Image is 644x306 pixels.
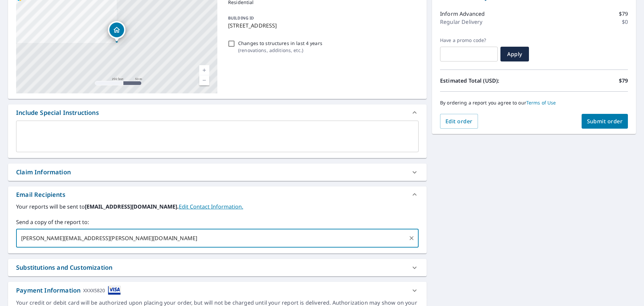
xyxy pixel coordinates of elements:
[440,114,478,129] button: Edit order
[16,168,71,177] div: Claim Information
[407,233,416,243] button: Clear
[445,118,473,125] span: Edit order
[619,77,628,85] p: $79
[179,203,243,210] a: EditContactInfo
[8,259,427,276] div: Substitutions and Customization
[8,164,427,181] div: Claim Information
[16,190,65,199] div: Email Recipients
[8,186,427,203] div: Email Recipients
[8,282,427,299] div: Payment InformationXXXX5820cardImage
[440,77,534,85] p: Estimated Total (USD):
[238,40,322,47] p: Changes to structures in last 4 years
[500,47,529,61] button: Apply
[108,286,121,295] img: cardImage
[16,108,99,117] div: Include Special Instructions
[440,37,498,43] label: Have a promo code?
[199,65,209,75] a: Current Level 17, Zoom In
[440,18,482,26] p: Regular Delivery
[108,21,125,42] div: Dropped pin, building 1, Residential property, 11542 W Lake Dr Littleton, CO 80127
[228,15,254,21] p: BUILDING ID
[228,21,416,30] p: [STREET_ADDRESS]
[16,263,112,272] div: Substitutions and Customization
[440,10,485,18] p: Inform Advanced
[238,47,322,54] p: ( renovations, additions, etc. )
[622,18,628,26] p: $0
[16,286,121,295] div: Payment Information
[619,10,628,18] p: $79
[582,114,628,129] button: Submit order
[83,286,105,295] div: XXXX5820
[16,218,419,226] label: Send a copy of the report to:
[8,104,427,121] div: Include Special Instructions
[16,203,419,211] label: Your reports will be sent to
[526,99,556,106] a: Terms of Use
[506,50,524,58] span: Apply
[587,118,623,125] span: Submit order
[440,100,628,106] p: By ordering a report you agree to our
[85,203,179,210] b: [EMAIL_ADDRESS][DOMAIN_NAME].
[199,75,209,85] a: Current Level 17, Zoom Out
